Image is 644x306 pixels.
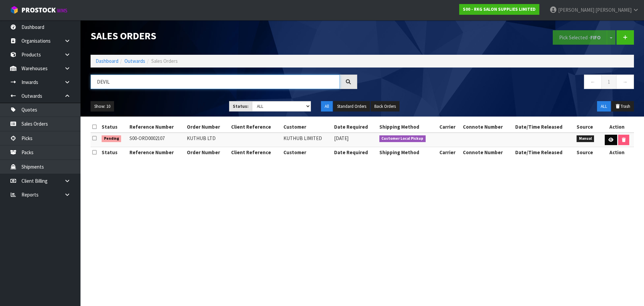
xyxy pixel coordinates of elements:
[514,147,575,158] th: Date/Time Released
[128,122,185,132] th: Reference Number
[595,7,632,13] span: [PERSON_NAME]
[185,147,229,158] th: Order Number
[575,122,600,132] th: Source
[102,135,121,142] span: Pending
[378,122,438,132] th: Shipping Method
[461,147,514,158] th: Connote Number
[229,122,282,132] th: Client Reference
[282,147,332,158] th: Customer
[601,75,616,89] a: 1
[514,122,575,132] th: Date/Time Released
[459,4,539,15] a: S00 - RKG SALON SUPPLIES LIMITED
[332,122,377,132] th: Date Required
[333,101,370,112] button: Standard Orders
[584,75,602,89] a: ←
[96,58,118,64] a: Dashboard
[371,101,399,112] button: Back Orders
[128,147,185,158] th: Reference Number
[461,122,514,132] th: Connote Number
[600,122,634,132] th: Action
[590,34,601,41] strong: FIFO
[91,75,340,89] input: Search sales orders
[334,135,348,141] span: [DATE]
[128,133,185,147] td: S00-ORD0002107
[282,122,332,132] th: Customer
[91,30,357,41] h1: Sales Orders
[378,147,438,158] th: Shipping Method
[10,6,18,14] img: cube-alt.png
[229,147,282,158] th: Client Reference
[57,7,67,14] small: WMS
[463,6,536,12] strong: S00 - RKG SALON SUPPLIES LIMITED
[553,30,607,45] button: Pick Selected -FIFO
[21,6,56,14] span: ProStock
[379,135,426,142] span: Customer Local Pickup
[438,147,461,158] th: Carrier
[600,147,634,158] th: Action
[597,101,611,112] button: ALL
[577,135,594,142] span: Manual
[100,122,128,132] th: Status
[233,103,249,109] strong: Status:
[151,58,178,64] span: Sales Orders
[185,122,229,132] th: Order Number
[575,147,600,158] th: Source
[185,133,229,147] td: KUTHUB LTD
[611,101,634,112] button: Trash
[124,58,145,64] a: Outwards
[367,75,634,91] nav: Page navigation
[332,147,377,158] th: Date Required
[616,75,634,89] a: →
[282,133,332,147] td: KUTHUB LIMITED
[558,7,594,13] span: [PERSON_NAME]
[321,101,333,112] button: All
[100,147,128,158] th: Status
[438,122,461,132] th: Carrier
[91,101,114,112] button: Show: 10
